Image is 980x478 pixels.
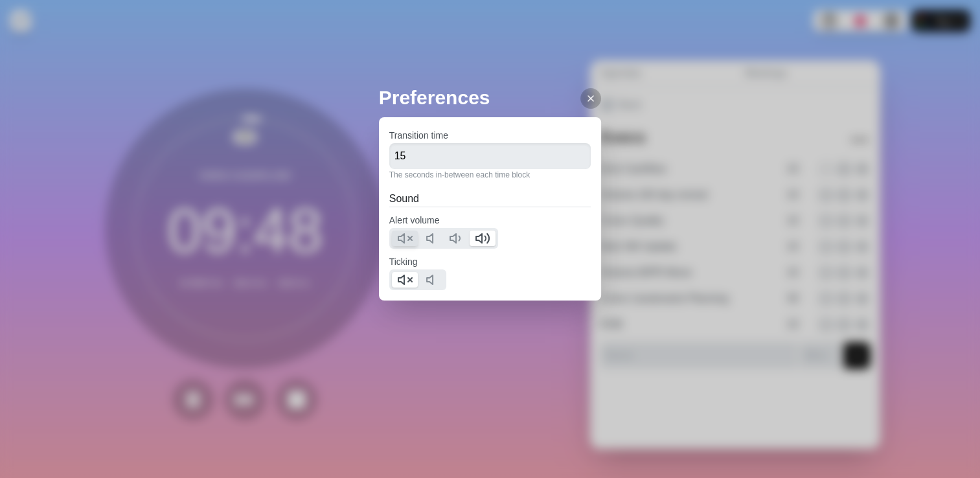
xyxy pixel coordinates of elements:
[389,256,418,267] label: Ticking
[389,130,448,141] label: Transition time
[389,169,591,181] p: The seconds in-between each time block
[389,191,591,207] h2: Sound
[389,215,440,225] label: Alert volume
[379,83,602,112] h2: Preferences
